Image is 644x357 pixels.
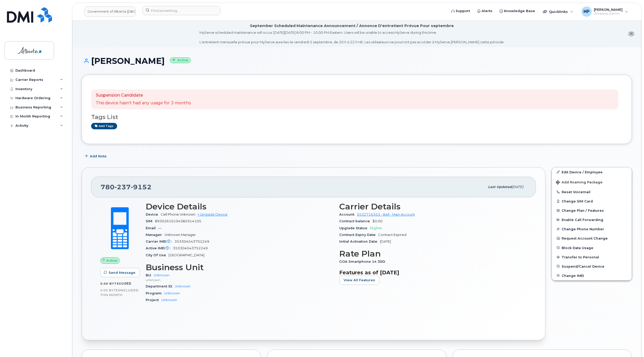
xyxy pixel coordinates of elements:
[357,212,415,216] a: 0532716353 - Bell - Main Account
[146,291,164,295] span: Program
[552,215,632,224] button: Enable Call Forwarding
[512,185,523,189] span: [DATE]
[562,209,604,212] span: Change Plan / Features
[344,278,375,283] span: View All Features
[158,226,162,230] span: —
[146,246,173,250] span: Active IMEI
[339,249,527,258] h3: Rate Plan
[169,253,204,257] span: [GEOGRAPHIC_DATA]
[91,123,117,129] a: Add tags
[106,258,117,263] span: Active
[339,212,357,216] span: Account
[121,282,132,285] span: used
[146,226,158,230] span: Email
[339,226,370,230] span: Upgrade Status
[175,284,190,288] a: Unknown
[339,202,527,211] h3: Carrier Details
[146,284,175,288] span: Department ID
[101,183,152,191] span: 780
[170,57,191,63] small: Active
[100,282,121,285] span: 0.00 Bytes
[146,273,154,277] span: BU
[146,202,333,211] h3: Device Details
[339,276,379,285] button: View All Features
[146,233,164,237] span: Manager
[90,154,107,159] span: Add Note
[131,183,152,191] span: 9152
[175,240,209,243] span: 353304543752249
[96,92,191,98] p: Suspension Candidate
[552,243,632,252] button: Block Data Usage
[146,219,155,223] span: SIM
[552,187,632,197] button: Reset Voicemail
[250,23,454,29] div: September Scheduled Maintenance Announcement / Annonce D'entretient Prévue Pour septembre
[154,273,169,277] a: Unknown
[146,240,175,243] span: Carrier IMEI
[164,291,180,295] a: Unknown
[380,240,391,243] span: [DATE]
[82,152,111,161] button: Add Note
[378,233,406,237] span: Contract Expired
[146,253,169,257] span: City Of Use
[562,264,604,268] span: Suspend/Cancel Device
[82,56,632,65] h1: [PERSON_NAME]
[199,30,504,45] div: MyServe scheduled maintenance will occur [DATE][DATE] 8:00 PM - 10:00 PM Eastern. Users will be u...
[552,262,632,271] button: Suspend/Cancel Device
[173,246,208,250] span: 353304543752249
[197,212,228,216] a: + Upgrade Device
[109,270,135,275] span: Send Message
[146,263,333,272] h3: Business Unit
[146,298,161,302] span: Project
[370,226,382,230] span: Eligible
[96,100,191,106] p: This device hasn't had any usage for 3 months
[146,278,333,282] p: unknown
[100,268,140,277] button: Send Message
[100,288,139,297] span: included this month
[552,271,632,280] button: Change IMEI
[339,240,380,243] span: Initial Activation Date
[552,197,632,206] button: Change SIM Card
[161,298,177,302] a: Unknown
[552,224,632,234] button: Change Phone Number
[339,269,527,276] h3: Features as of [DATE]
[146,212,161,216] span: Device
[372,219,382,223] span: $0.00
[552,177,632,187] button: Add Roaming Package
[155,219,201,223] span: 89302610104382914105
[164,233,196,237] span: Unknown Manager
[91,114,622,120] h3: Tags List
[552,234,632,243] button: Request Account Change
[339,260,388,263] span: GOA Smartphone 14 30D
[339,233,378,237] span: Contract Expiry Date
[100,288,120,292] span: 0.00 Bytes
[115,183,131,191] span: 237
[552,167,632,177] a: Edit Device / Employee
[161,212,195,216] span: Cell Phone Unknown
[552,206,632,215] button: Change Plan / Features
[339,219,372,223] span: Contract balance
[562,218,603,222] span: Enable Call Forwarding
[628,31,634,37] button: close notification
[556,180,603,185] span: Add Roaming Package
[488,185,512,189] span: Last updated
[552,252,632,262] button: Transfer to Personal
